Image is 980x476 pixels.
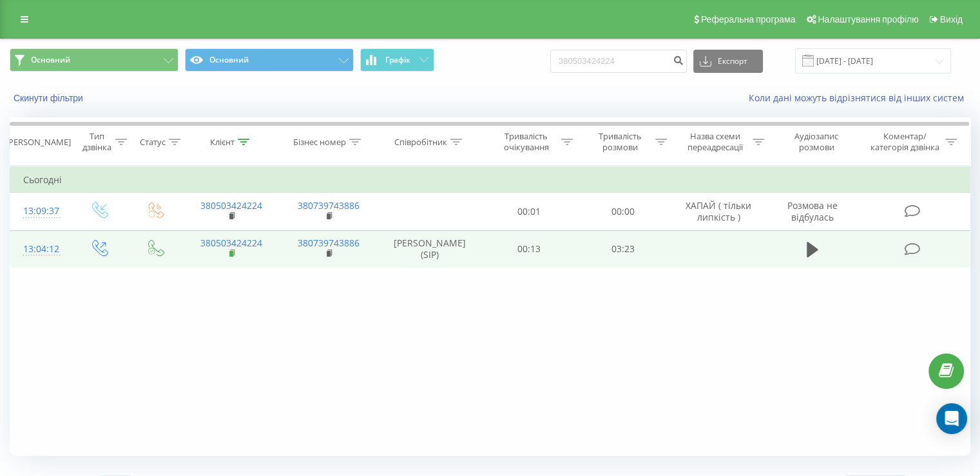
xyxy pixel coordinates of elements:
[682,131,749,153] div: Назва схеми переадресації
[200,199,262,212] a: 380503424224
[693,50,763,73] button: Експорт
[787,199,838,223] span: Розмова не відбулась
[576,193,669,230] td: 00:00
[483,193,576,230] td: 00:01
[31,55,70,65] span: Основний
[10,48,178,72] button: Основний
[701,14,796,25] span: Реферальна програма
[10,92,90,104] button: Скинути фільтри
[293,137,346,148] div: Бізнес номер
[940,14,963,25] span: Вихід
[6,137,71,148] div: [PERSON_NAME]
[385,55,410,64] span: Графік
[669,193,767,230] td: ХАПАЙ ( тільки липкість )
[867,131,942,153] div: Коментар/категорія дзвінка
[779,131,854,153] div: Аудіозапис розмови
[23,199,57,224] div: 13:09:37
[298,237,360,249] a: 380739743886
[200,237,262,249] a: 380503424224
[298,199,360,212] a: 380739743886
[494,131,559,153] div: Тривалість очікування
[588,131,652,153] div: Тривалість розмови
[378,230,483,268] td: [PERSON_NAME] (SIP)
[185,48,354,72] button: Основний
[936,403,967,434] div: Open Intercom Messenger
[360,48,434,72] button: Графік
[23,237,57,262] div: 13:04:12
[210,137,235,148] div: Клієнт
[749,92,970,104] a: Коли дані можуть відрізнятися вiд інших систем
[81,131,111,153] div: Тип дзвінка
[140,137,166,148] div: Статус
[576,230,669,268] td: 03:23
[818,14,918,25] span: Налаштування профілю
[394,137,447,148] div: Співробітник
[10,167,970,193] td: Сьогодні
[550,50,687,73] input: Пошук за номером
[483,230,576,268] td: 00:13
